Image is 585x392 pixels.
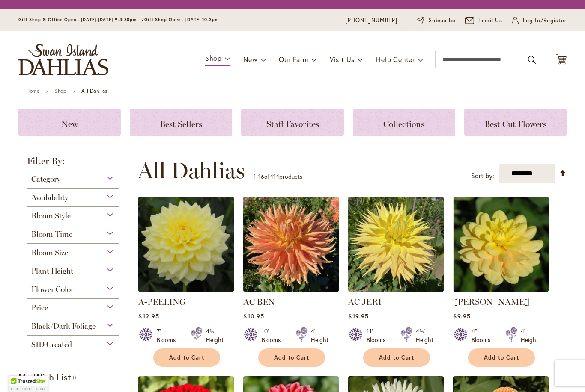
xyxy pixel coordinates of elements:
[254,170,302,183] p: - of products
[31,174,60,184] span: Category
[353,109,455,136] a: Collections
[348,312,368,320] span: $19.95
[61,119,78,129] span: New
[160,119,202,129] span: Best Sellers
[383,119,424,129] span: Collections
[130,109,232,136] a: Best Sellers
[31,266,73,276] span: Plant Height
[243,312,264,320] span: $10.95
[144,17,219,22] span: Gift Shop Open - [DATE] 10-3pm
[6,362,30,386] iframe: Launch Accessibility Center
[484,354,519,361] span: Add to Cart
[416,327,433,344] div: 4½' Height
[243,197,339,292] img: AC BEN
[453,197,549,292] img: AHOY MATEY
[465,16,503,25] a: Email Us
[453,286,549,294] a: AHOY MATEY
[18,156,127,170] strong: Filter By:
[54,88,66,94] a: Shop
[243,55,257,64] span: New
[31,193,68,202] span: Availability
[279,55,308,64] span: Our Farm
[26,88,39,94] a: Home
[241,109,343,136] a: Staff Favorites
[262,327,286,344] div: 10" Blooms
[258,348,325,367] button: Add to Cart
[18,44,108,75] a: store logo
[169,354,204,361] span: Add to Cart
[138,312,159,320] span: $12.95
[417,16,456,25] a: Subscribe
[266,119,319,129] span: Staff Favorites
[348,297,382,307] a: AC JERI
[31,285,74,294] span: Flower Color
[523,16,567,25] span: Log In/Register
[274,354,309,361] span: Add to Cart
[18,17,144,22] span: Gift Shop & Office Open - [DATE]-[DATE] 9-4:30pm /
[376,55,415,64] span: Help Center
[31,211,71,221] span: Bloom Style
[367,327,391,344] div: 11" Blooms
[379,354,414,361] span: Add to Cart
[258,172,264,180] span: 16
[453,297,529,307] a: [PERSON_NAME]
[31,321,96,331] span: Black/Dark Foliage
[254,172,256,180] span: 1
[484,119,546,129] span: Best Cut Flowers
[464,109,567,136] a: Best Cut Flowers
[138,197,234,292] img: A-Peeling
[330,55,355,64] span: Visit Us
[18,371,71,383] strong: My Wish List
[205,53,222,62] span: Shop
[521,327,538,344] div: 4' Height
[512,16,567,25] a: Log In/Register
[153,348,220,367] button: Add to Cart
[453,312,470,320] span: $9.95
[243,297,275,307] a: AC BEN
[81,88,107,94] strong: All Dahlias
[472,327,495,344] div: 4" Blooms
[528,53,536,67] button: Search
[138,286,234,294] a: A-Peeling
[468,348,535,367] button: Add to Cart
[18,109,121,136] a: New
[138,297,186,307] a: A-PEELING
[31,303,48,312] span: Price
[206,327,224,344] div: 4½' Height
[311,327,328,344] div: 4' Height
[471,168,494,184] label: Sort by:
[346,16,397,25] a: [PHONE_NUMBER]
[363,348,430,367] button: Add to Cart
[348,286,444,294] a: AC Jeri
[478,16,503,25] span: Email Us
[429,16,456,25] span: Subscribe
[31,230,72,239] span: Bloom Time
[138,158,245,183] span: All Dahlias
[243,286,339,294] a: AC BEN
[270,172,279,180] span: 414
[157,327,181,344] div: 7" Blooms
[348,197,444,292] img: AC Jeri
[31,340,72,349] span: SID Created
[31,248,68,257] span: Bloom Size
